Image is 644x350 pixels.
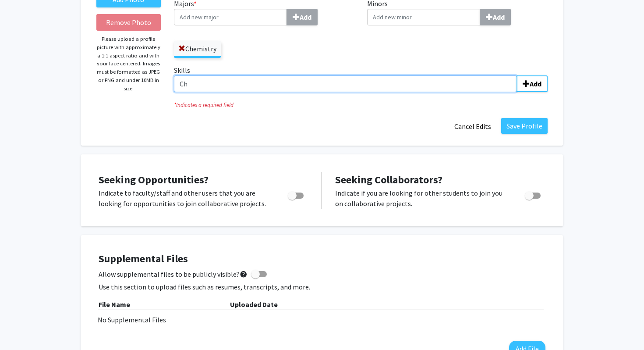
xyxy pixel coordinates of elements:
div: Toggle [284,188,308,201]
button: Majors* [287,9,318,25]
iframe: Chat [7,311,37,343]
label: Chemistry [174,41,221,56]
button: Remove Photo [96,14,161,31]
mat-icon: help [240,269,248,279]
input: SkillsAdd [174,75,517,92]
button: Cancel Edits [449,118,497,135]
span: Allow supplemental files to be publicly visible? [99,269,248,279]
b: Uploaded Date [230,300,278,309]
p: Indicate if you are looking for other students to join you on collaborative projects. [335,188,508,209]
span: Seeking Opportunities? [99,173,209,186]
b: Add [300,13,311,21]
button: Save Profile [501,118,548,134]
button: Minors [480,9,511,25]
b: Add [530,79,541,88]
b: Add [493,13,505,21]
button: Skills [517,75,548,92]
i: Indicates a required field [174,101,548,109]
div: No Supplemental Files [98,314,546,325]
b: File Name [99,300,130,309]
div: Toggle [521,188,545,201]
h4: Supplemental Files [99,253,545,265]
p: Please upload a profile picture with approximately a 1:1 aspect ratio and with your face centered... [96,35,161,93]
input: Majors*Add [174,9,287,25]
label: Skills [174,65,548,92]
p: Indicate to faculty/staff and other users that you are looking for opportunities to join collabor... [99,188,271,209]
span: Seeking Collaborators? [335,173,442,186]
p: Use this section to upload files such as resumes, transcripts, and more. [99,282,545,292]
input: MinorsAdd [367,9,480,25]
